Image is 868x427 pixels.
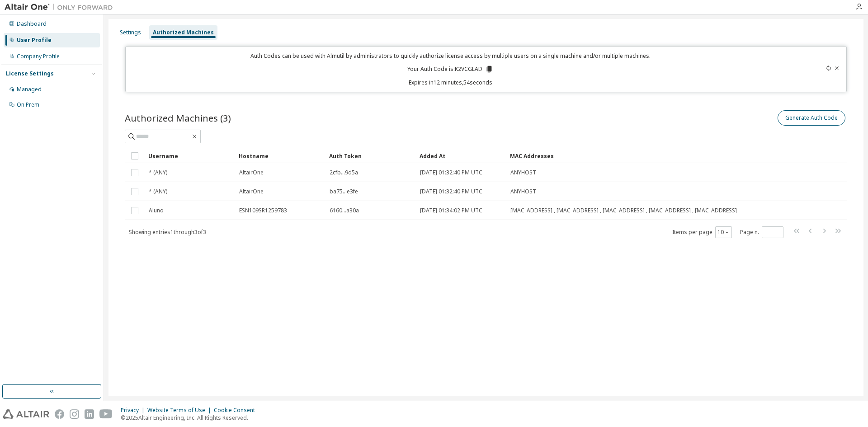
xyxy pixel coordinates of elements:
[420,207,482,214] span: [DATE] 01:34:02 PM UTC
[239,188,264,195] span: AltairOne
[330,169,358,176] span: 2cfb...9d5a
[148,149,231,163] div: Username
[214,407,260,414] div: Cookie Consent
[510,207,737,214] span: [MAC_ADDRESS] , [MAC_ADDRESS] , [MAC_ADDRESS] , [MAC_ADDRESS] , [MAC_ADDRESS]
[131,79,770,86] p: Expires in 12 minutes, 54 seconds
[717,229,730,236] button: 10
[420,169,482,176] span: [DATE] 01:32:40 PM UTC
[330,207,359,214] span: 6160...a30a
[120,29,141,36] div: Settings
[6,70,54,77] div: License Settings
[121,414,260,422] p: © 2025 Altair Engineering, Inc. All Rights Reserved.
[70,409,79,419] img: instagram.svg
[121,407,147,414] div: Privacy
[17,20,47,28] div: Dashboard
[5,3,118,12] img: Altair One
[147,407,214,414] div: Website Terms of Use
[778,110,845,126] button: Generate Auth Code
[407,65,493,73] p: Your Auth Code is: K2VCGLAD
[131,52,770,60] p: Auth Codes can be used with Almutil by administrators to quickly authorize license access by mult...
[510,169,536,176] span: ANYHOST
[99,409,113,419] img: youtube.svg
[329,149,412,163] div: Auth Token
[125,112,231,124] span: Authorized Machines (3)
[672,226,732,238] span: Items per page
[330,188,358,195] span: ba75...e3fe
[239,149,322,163] div: Hostname
[17,37,52,44] div: User Profile
[17,101,39,108] div: On Prem
[149,207,164,214] span: Aluno
[239,207,287,214] span: ESN109SR1259783
[420,188,482,195] span: [DATE] 01:32:40 PM UTC
[510,149,752,163] div: MAC Addresses
[17,86,42,93] div: Managed
[129,228,206,236] span: Showing entries 1 through 3 of 3
[149,169,167,176] span: * (ANY)
[510,188,536,195] span: ANYHOST
[85,409,94,419] img: linkedin.svg
[153,29,214,36] div: Authorized Machines
[149,188,167,195] span: * (ANY)
[55,409,64,419] img: facebook.svg
[3,409,49,419] img: altair_logo.svg
[239,169,264,176] span: AltairOne
[420,149,503,163] div: Added At
[740,226,783,238] span: Page n.
[17,53,60,60] div: Company Profile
